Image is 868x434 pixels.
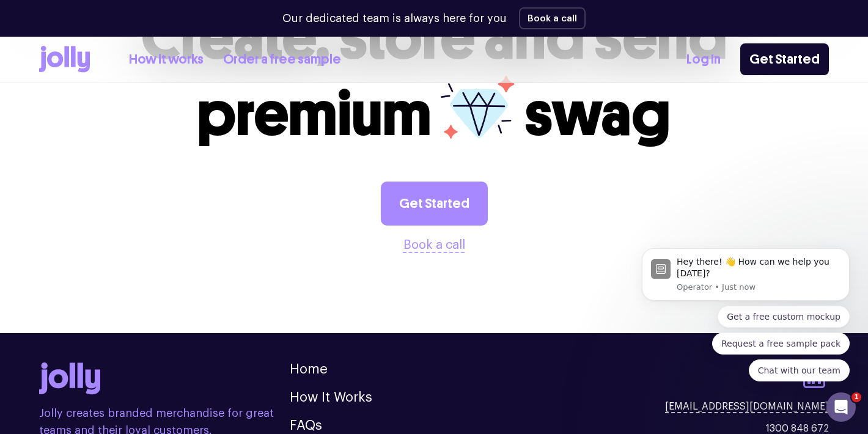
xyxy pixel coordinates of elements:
a: FAQs [290,419,322,432]
span: 1 [851,392,861,402]
iframe: Intercom live chat [826,392,856,422]
a: Get Started [740,43,829,75]
button: Book a call [403,235,465,255]
a: Get Started [381,182,488,226]
iframe: Intercom notifications message [623,233,868,428]
a: Home [290,362,328,376]
a: How it works [129,50,204,70]
a: How It Works [290,391,372,404]
a: Log In [686,50,721,70]
p: Our dedicated team is always here for you [282,10,507,27]
button: Book a call [519,7,586,29]
a: Order a free sample [223,50,341,70]
span: swag [524,77,671,151]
